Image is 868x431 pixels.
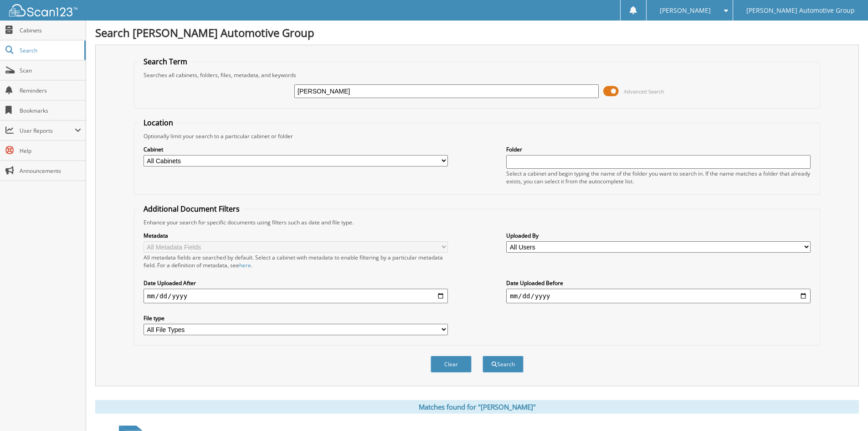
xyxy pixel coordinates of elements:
span: Scan [20,67,81,74]
div: Searches all cabinets, folders, files, metadata, and keywords [139,71,815,79]
div: All metadata fields are searched by default. Select a cabinet with metadata to enable filtering b... [144,254,448,269]
label: Folder [506,145,811,153]
label: Date Uploaded After [144,279,448,287]
input: start [144,289,448,303]
label: Metadata [144,232,448,239]
button: Clear [431,356,472,373]
span: [PERSON_NAME] Automotive Group [746,8,855,13]
div: Enhance your search for specific documents using filters such as date and file type. [139,218,815,226]
label: File type [144,314,448,322]
label: Date Uploaded Before [506,279,811,287]
label: Uploaded By [506,232,811,239]
span: Cabinets [20,26,81,34]
a: here [239,261,251,269]
input: end [506,289,811,303]
label: Cabinet [144,145,448,153]
span: Advanced Search [624,88,664,95]
legend: Search Term [139,57,192,67]
div: Select a cabinet and begin typing the name of the folder you want to search in. If the name match... [506,170,811,185]
span: [PERSON_NAME] [660,8,711,13]
img: scan123-logo-white.svg [9,4,77,16]
span: Search [20,47,80,54]
span: Bookmarks [20,107,81,114]
legend: Additional Document Filters [139,204,244,214]
span: User Reports [20,127,75,135]
h1: Search [PERSON_NAME] Automotive Group [95,25,859,40]
div: Matches found for "[PERSON_NAME]" [95,400,859,414]
div: Optionally limit your search to a particular cabinet or folder [139,132,815,140]
button: Search [483,356,524,373]
span: Announcements [20,167,81,175]
span: Reminders [20,87,81,94]
legend: Location [139,118,178,128]
span: Help [20,147,81,155]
